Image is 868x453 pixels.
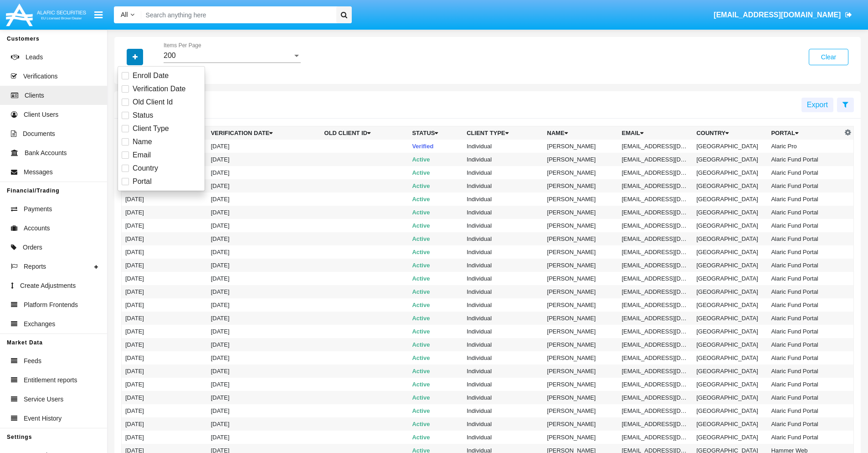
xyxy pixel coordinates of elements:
[767,417,842,431] td: Alaric Fund Portal
[544,338,618,351] td: [PERSON_NAME]
[463,232,543,245] td: Individual
[767,325,842,338] td: Alaric Fund Portal
[463,285,543,298] td: Individual
[618,338,693,351] td: [EMAIL_ADDRESS][DOMAIN_NAME]
[207,166,321,179] td: [DATE]
[463,206,543,219] td: Individual
[544,232,618,245] td: [PERSON_NAME]
[693,338,767,351] td: [GEOGRAPHIC_DATA]
[408,338,463,351] td: Active
[408,245,463,259] td: Active
[122,193,207,206] td: [DATE]
[408,126,463,140] th: Status
[24,319,55,329] span: Exchanges
[24,375,77,385] span: Entitlement reports
[618,417,693,431] td: [EMAIL_ADDRESS][DOMAIN_NAME]
[618,259,693,272] td: [EMAIL_ADDRESS][DOMAIN_NAME]
[122,232,207,245] td: [DATE]
[207,325,321,338] td: [DATE]
[408,259,463,272] td: Active
[767,285,842,298] td: Alaric Fund Portal
[321,126,409,140] th: Old Client Id
[618,206,693,219] td: [EMAIL_ADDRESS][DOMAIN_NAME]
[207,153,321,166] td: [DATE]
[709,2,857,28] a: [EMAIL_ADDRESS][DOMAIN_NAME]
[544,351,618,364] td: [PERSON_NAME]
[463,219,543,232] td: Individual
[767,351,842,364] td: Alaric Fund Portal
[122,391,207,404] td: [DATE]
[463,431,543,444] td: Individual
[5,1,87,28] img: Logo image
[122,364,207,378] td: [DATE]
[544,245,618,259] td: [PERSON_NAME]
[544,206,618,219] td: [PERSON_NAME]
[408,404,463,417] td: Active
[122,338,207,351] td: [DATE]
[408,378,463,391] td: Active
[693,153,767,166] td: [GEOGRAPHIC_DATA]
[207,259,321,272] td: [DATE]
[544,431,618,444] td: [PERSON_NAME]
[408,272,463,285] td: Active
[207,193,321,206] td: [DATE]
[463,404,543,417] td: Individual
[618,219,693,232] td: [EMAIL_ADDRESS][DOMAIN_NAME]
[141,6,333,23] input: Search
[693,245,767,259] td: [GEOGRAPHIC_DATA]
[767,166,842,179] td: Alaric Fund Portal
[20,281,76,291] span: Create Adjustments
[767,193,842,206] td: Alaric Fund Portal
[767,219,842,232] td: Alaric Fund Portal
[133,110,153,121] span: Status
[122,378,207,391] td: [DATE]
[207,285,321,298] td: [DATE]
[408,206,463,219] td: Active
[207,298,321,312] td: [DATE]
[693,325,767,338] td: [GEOGRAPHIC_DATA]
[618,312,693,325] td: [EMAIL_ADDRESS][DOMAIN_NAME]
[801,98,833,112] button: Export
[133,176,152,187] span: Portal
[408,153,463,166] td: Active
[618,166,693,179] td: [EMAIL_ADDRESS][DOMAIN_NAME]
[544,325,618,338] td: [PERSON_NAME]
[24,262,46,271] span: Reports
[693,417,767,431] td: [GEOGRAPHIC_DATA]
[463,259,543,272] td: Individual
[24,110,58,120] span: Client Users
[122,206,207,219] td: [DATE]
[121,11,128,18] span: All
[693,219,767,232] td: [GEOGRAPHIC_DATA]
[767,431,842,444] td: Alaric Fund Portal
[463,378,543,391] td: Individual
[133,123,169,134] span: Client Type
[408,325,463,338] td: Active
[693,206,767,219] td: [GEOGRAPHIC_DATA]
[463,179,543,193] td: Individual
[767,245,842,259] td: Alaric Fund Portal
[618,431,693,444] td: [EMAIL_ADDRESS][DOMAIN_NAME]
[544,391,618,404] td: [PERSON_NAME]
[207,219,321,232] td: [DATE]
[25,91,44,100] span: Clients
[809,49,848,65] button: Clear
[408,193,463,206] td: Active
[767,298,842,312] td: Alaric Fund Portal
[114,10,141,20] a: All
[207,179,321,193] td: [DATE]
[207,351,321,364] td: [DATE]
[408,298,463,312] td: Active
[26,52,43,62] span: Leads
[544,272,618,285] td: [PERSON_NAME]
[408,166,463,179] td: Active
[408,431,463,444] td: Active
[618,404,693,417] td: [EMAIL_ADDRESS][DOMAIN_NAME]
[693,193,767,206] td: [GEOGRAPHIC_DATA]
[693,351,767,364] td: [GEOGRAPHIC_DATA]
[122,312,207,325] td: [DATE]
[133,136,152,147] span: Name
[463,140,543,153] td: Individual
[408,285,463,298] td: Active
[207,338,321,351] td: [DATE]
